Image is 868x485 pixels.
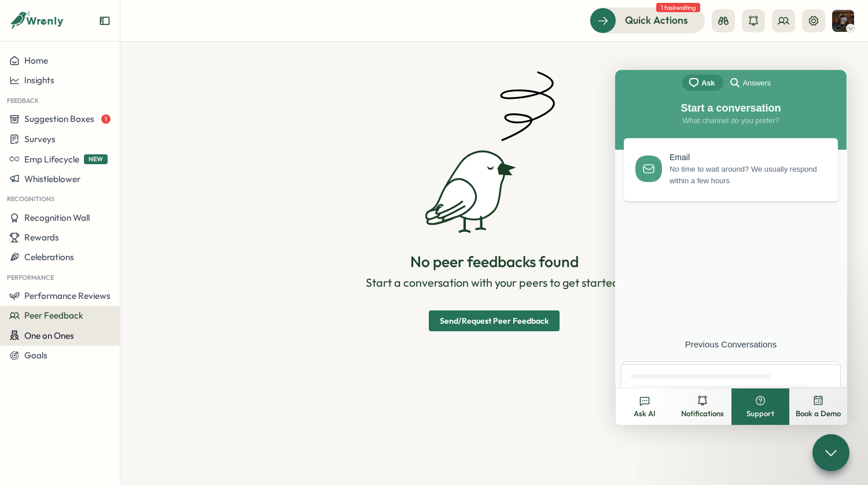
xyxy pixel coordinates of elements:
[24,251,74,262] span: Celebrations
[84,154,108,164] span: NEW
[24,75,54,86] span: Insights
[24,232,59,243] span: Rewards
[24,290,111,301] span: Performance Reviews
[24,154,79,165] span: Emp Lifecycle
[366,274,623,292] p: Start a conversation with your peers to get started.
[674,388,731,425] button: Notifications
[625,13,688,28] span: Quick Actions
[24,173,80,184] span: Whistleblower
[24,330,74,341] span: One on Ones
[731,388,789,425] button: Support
[746,409,774,419] span: Support
[410,251,579,272] h3: No peer feedbacks found
[590,8,705,33] button: Quick Actions
[429,310,560,331] button: Send/Request Peer Feedback
[24,113,94,124] span: Suggestion Boxes
[24,310,83,321] span: Peer Feedback
[832,10,854,32] img: Luke Hopwood
[634,409,656,419] span: Ask AI
[24,350,47,361] span: Goals
[796,409,841,419] span: Book a Demo
[616,388,674,425] button: Ask AI
[24,212,90,223] span: Recognition Wall
[656,3,700,12] span: 1 task waiting
[681,409,724,419] span: Notifications
[615,70,847,387] iframe: Help Scout Beacon - Live Chat, Contact Form, and Knowledge Base
[24,55,48,66] span: Home
[789,388,847,425] button: Book a Demo
[440,311,549,331] span: Send/Request Peer Feedback
[99,15,111,27] button: Expand sidebar
[101,114,111,124] span: 1
[24,134,56,145] span: Surveys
